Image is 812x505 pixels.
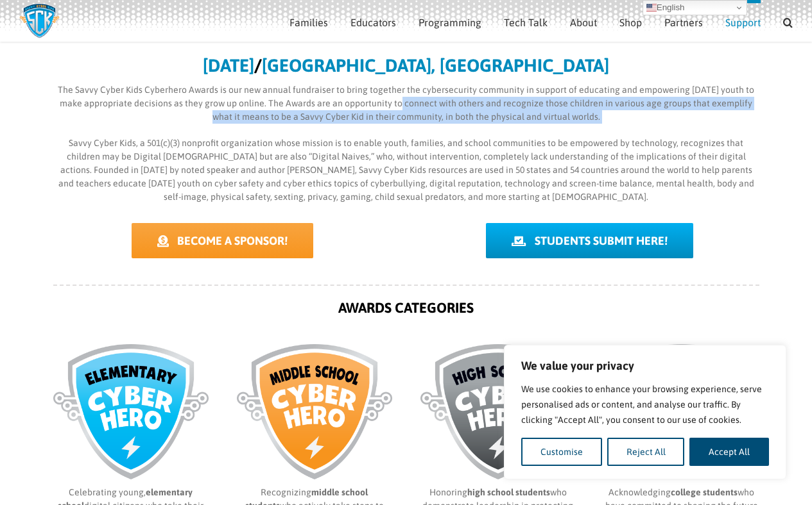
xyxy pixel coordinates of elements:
img: Savvy Cyber Kids Logo [19,3,60,38]
span: Educators [350,17,396,28]
img: SCK-awards-categories-Elementary [53,344,209,479]
img: SCK-awards-categories-Middle [237,344,392,479]
span: About [570,17,597,28]
p: The Savvy Cyber Kids Cyberhero Awards is our new annual fundraiser to bring together the cybersec... [53,83,759,124]
span: BECOME A SPONSOR! [177,234,288,247]
span: STUDENTS SUBMIT HERE! [535,234,668,247]
b: college students [671,487,738,497]
b: [DATE] [203,55,254,76]
b: / [254,55,262,76]
b: [GEOGRAPHIC_DATA], [GEOGRAPHIC_DATA] [262,55,609,76]
p: Savvy Cyber Kids, a 501(c)(3) nonprofit organization whose mission is to enable youth, families, ... [53,137,759,204]
button: Customise [521,438,602,466]
span: Tech Talk [504,17,548,28]
button: Reject All [607,438,685,466]
span: Support [725,17,761,28]
b: high school students [467,487,550,497]
p: We value your privacy [521,358,769,374]
span: Partners [664,17,703,28]
button: Accept All [689,438,769,466]
img: SCK-awards-categories-High [420,344,576,479]
a: BECOME A SPONSOR! [132,223,313,258]
strong: AWARDS CATEGORIES [338,299,474,316]
span: Programming [419,17,481,28]
span: Families [289,17,328,28]
a: STUDENTS SUBMIT HERE! [486,223,693,258]
p: We use cookies to enhance your browsing experience, serve personalised ads or content, and analys... [521,381,769,427]
img: en [646,3,657,13]
span: Shop [619,17,642,28]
